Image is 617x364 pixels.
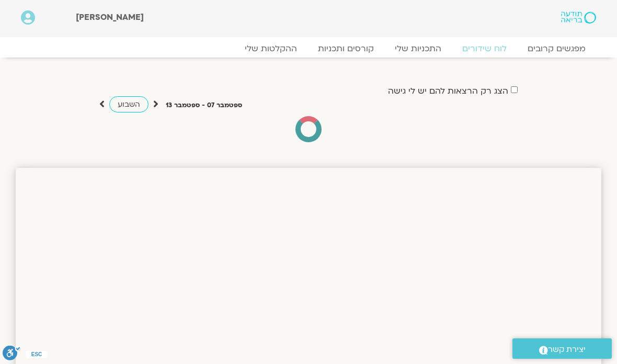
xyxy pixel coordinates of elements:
[118,99,140,109] span: השבוע
[307,43,384,54] a: קורסים ותכניות
[452,43,517,54] a: לוח שידורים
[548,343,586,357] span: יצירת קשר
[512,338,612,359] a: יצירת קשר
[388,86,508,96] label: הצג רק הרצאות להם יש לי גישה
[21,43,596,54] nav: Menu
[384,43,452,54] a: התכניות שלי
[76,12,144,23] span: [PERSON_NAME]
[166,100,242,111] p: ספטמבר 07 - ספטמבר 13
[234,43,307,54] a: ההקלטות שלי
[517,43,596,54] a: מפגשים קרובים
[109,96,148,112] a: השבוע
